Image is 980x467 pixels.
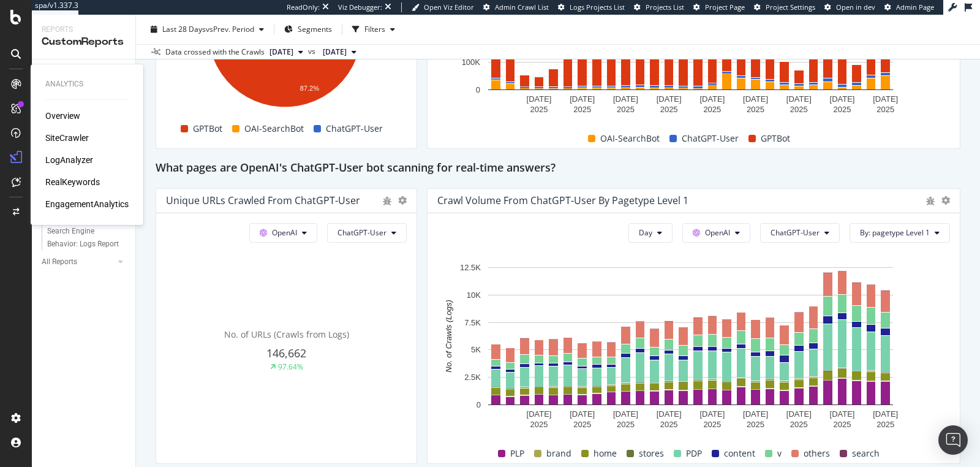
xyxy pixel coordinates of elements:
[156,188,417,464] div: Unique URLs Crawled from ChatGPT-UserOpenAIChatGPT-UserNo. of URLs (Crawls from Logs)146,66297.64%
[938,425,968,455] div: Open Intercom Messenger
[613,409,638,419] text: [DATE]
[693,2,745,12] a: Project Page
[657,94,682,104] text: [DATE]
[682,223,750,243] button: OpenAI
[347,20,400,39] button: Filters
[338,2,382,12] div: Viz Debugger:
[42,35,126,49] div: CustomReports
[704,105,722,114] text: 2025
[617,420,635,429] text: 2025
[639,446,664,461] span: stores
[460,263,481,272] text: 12.5K
[884,2,934,12] a: Admin Page
[925,197,935,205] div: bug
[42,256,77,268] div: All Reports
[873,409,899,419] text: [DATE]
[206,24,254,34] span: vs Prev. Period
[300,85,319,92] text: 87.2%
[873,94,899,104] text: [DATE]
[877,105,895,114] text: 2025
[761,131,790,146] span: GPTBot
[724,446,755,461] span: content
[771,227,820,238] span: ChatGPT-User
[594,446,617,461] span: home
[337,227,386,238] span: ChatGPT-User
[156,159,960,178] div: What pages are OpenAI's ChatGPT-User bot scanning for real-time answers?
[326,121,383,136] span: ChatGPT-User
[760,223,840,243] button: ChatGPT-User
[444,300,453,372] text: No. of Crawls (Logs)
[705,2,745,12] span: Project Page
[570,94,595,104] text: [DATE]
[877,420,895,429] text: 2025
[476,85,480,94] text: 0
[287,2,320,12] div: ReadOnly:
[165,47,265,58] div: Data crossed with the Crawls
[600,131,660,146] span: OAI-SearchBot
[45,154,93,166] div: LogAnalyzer
[45,198,129,210] a: EngagementAnalytics
[382,197,392,205] div: bug
[323,47,347,58] span: 2025 Jul. 27th
[244,121,304,136] span: OAI-SearchBot
[852,446,880,461] span: search
[45,79,129,89] div: Analytics
[298,24,332,34] span: Segments
[278,362,303,372] div: 97.64%
[786,94,812,104] text: [DATE]
[156,159,556,178] h2: What pages are OpenAI's ChatGPT-User bot scanning for real-time answers?
[824,2,875,12] a: Open in dev
[483,2,549,12] a: Admin Crawl List
[766,2,815,12] span: Project Settings
[318,45,361,59] button: [DATE]
[558,2,625,12] a: Logs Projects List
[465,373,481,382] text: 2.5K
[646,2,684,12] span: Projects List
[747,105,764,114] text: 2025
[570,409,595,419] text: [DATE]
[836,2,875,12] span: Open in dev
[786,409,812,419] text: [DATE]
[162,24,206,34] span: Last 28 Days
[700,409,725,419] text: [DATE]
[269,47,293,58] span: 2025 Aug. 24th
[193,121,222,136] span: GPTBot
[617,105,635,114] text: 2025
[327,223,407,243] button: ChatGPT-User
[495,2,549,12] span: Admin Crawl List
[530,105,548,114] text: 2025
[45,176,100,188] a: RealKeywords
[754,2,815,12] a: Project Settings
[224,328,349,340] span: No. of URLs (Crawls from Logs)
[146,20,269,39] button: Last 28 DaysvsPrev. Period
[896,2,934,12] span: Admin Page
[634,2,684,12] a: Projects List
[527,409,552,419] text: [DATE]
[437,194,688,207] div: Crawl Volume from ChatGPT-User by pagetype Level 1
[45,110,80,122] a: Overview
[510,446,524,461] span: PLP
[777,446,782,461] span: v
[42,25,126,35] div: Reports
[47,225,119,251] div: Search Engine Behavior: Logs Report
[570,2,625,12] span: Logs Projects List
[639,227,652,238] span: Day
[462,58,481,67] text: 100K
[790,420,808,429] text: 2025
[266,346,306,360] span: 146,662
[705,227,730,238] span: OpenAI
[308,46,318,57] span: vs
[45,132,89,144] a: SiteCrawler
[424,2,474,12] span: Open Viz Editor
[834,420,851,429] text: 2025
[700,94,725,104] text: [DATE]
[467,290,481,300] text: 10K
[249,223,317,243] button: OpenAI
[265,45,308,59] button: [DATE]
[686,446,702,461] span: PDP
[437,261,943,433] div: A chart.
[804,446,830,461] span: others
